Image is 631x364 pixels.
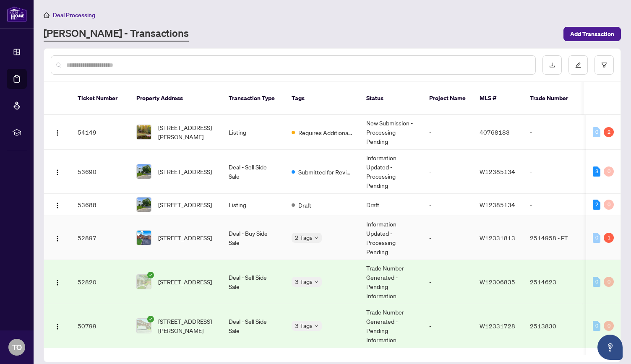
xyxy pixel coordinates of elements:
th: Tags [285,82,360,115]
img: Logo [54,169,61,176]
th: Status [360,82,422,115]
td: 50799 [71,304,130,348]
td: - [523,115,582,150]
span: W12331728 [480,322,515,330]
img: Logo [54,279,61,286]
td: - [422,260,473,304]
span: down [314,236,318,240]
span: check-circle [147,272,154,278]
span: 2 Tags [295,233,313,242]
span: down [314,280,318,284]
td: Deal - Buy Side Sale [222,216,285,260]
td: 53690 [71,150,130,194]
img: thumbnail-img [137,198,151,212]
span: 3 Tags [295,321,313,330]
td: Listing [222,115,285,150]
span: filter [601,62,607,68]
div: 2 [593,200,600,210]
td: Information Updated - Processing Pending [360,216,422,260]
span: [STREET_ADDRESS][PERSON_NAME] [158,317,215,335]
div: 0 [604,321,614,331]
div: 0 [593,277,600,287]
span: TO [12,341,22,353]
span: [STREET_ADDRESS] [158,277,212,286]
td: 52820 [71,260,130,304]
img: thumbnail-img [137,319,151,333]
img: thumbnail-img [137,125,151,139]
td: 53688 [71,194,130,216]
td: - [523,194,582,216]
td: New Submission - Processing Pending [360,115,422,150]
td: - [422,115,473,150]
td: 2513830 [523,304,582,348]
span: download [549,62,555,68]
img: Logo [54,130,61,136]
span: Draft [298,200,311,210]
a: [PERSON_NAME] - Transactions [44,26,189,42]
div: 0 [604,166,614,177]
button: download [542,55,562,75]
button: Logo [51,275,64,289]
th: Trade Number [523,82,582,115]
button: edit [568,55,588,75]
div: 0 [604,277,614,287]
div: 0 [593,321,600,331]
img: Logo [54,235,61,242]
span: home [44,12,50,18]
span: Deal Processing [53,11,95,19]
div: 0 [604,200,614,210]
img: thumbnail-img [137,164,151,179]
img: thumbnail-img [137,275,151,289]
td: Deal - Sell Side Sale [222,260,285,304]
button: Open asap [597,335,623,360]
div: 1 [604,233,614,243]
td: 54149 [71,115,130,150]
td: - [422,304,473,348]
td: Listing [222,194,285,216]
span: Requires Additional Docs [298,128,353,137]
td: Trade Number Generated - Pending Information [360,304,422,348]
td: - [422,150,473,194]
span: W12385134 [480,168,515,175]
span: check-circle [147,316,154,322]
span: Add Transaction [570,27,614,41]
td: 2514623 [523,260,582,304]
td: - [422,216,473,260]
span: W12331813 [480,234,515,242]
button: filter [594,55,614,75]
span: down [314,324,318,328]
td: - [523,150,582,194]
span: [STREET_ADDRESS] [158,233,212,242]
td: Trade Number Generated - Pending Information [360,260,422,304]
button: Logo [51,125,64,139]
td: Draft [360,194,422,216]
span: edit [575,62,581,68]
th: Transaction Type [222,82,285,115]
th: MLS # [473,82,523,115]
th: Project Name [422,82,473,115]
div: 3 [593,166,600,177]
th: Property Address [130,82,222,115]
td: Information Updated - Processing Pending [360,150,422,194]
img: Logo [54,202,61,209]
span: Submitted for Review [298,167,353,177]
img: Logo [54,323,61,330]
td: - [422,194,473,216]
td: 52897 [71,216,130,260]
div: 0 [593,233,600,243]
button: Add Transaction [563,27,621,41]
span: [STREET_ADDRESS] [158,167,212,176]
button: Logo [51,231,64,244]
button: Logo [51,165,64,178]
span: W12306835 [480,278,515,286]
div: 2 [604,127,614,137]
span: [STREET_ADDRESS] [158,200,212,209]
td: 2514958 - FT [523,216,582,260]
span: [STREET_ADDRESS][PERSON_NAME] [158,123,215,141]
span: W12385134 [480,201,515,208]
div: 0 [593,127,600,137]
span: 40768183 [480,128,510,136]
span: 3 Tags [295,277,313,286]
th: Ticket Number [71,82,130,115]
img: thumbnail-img [137,231,151,245]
